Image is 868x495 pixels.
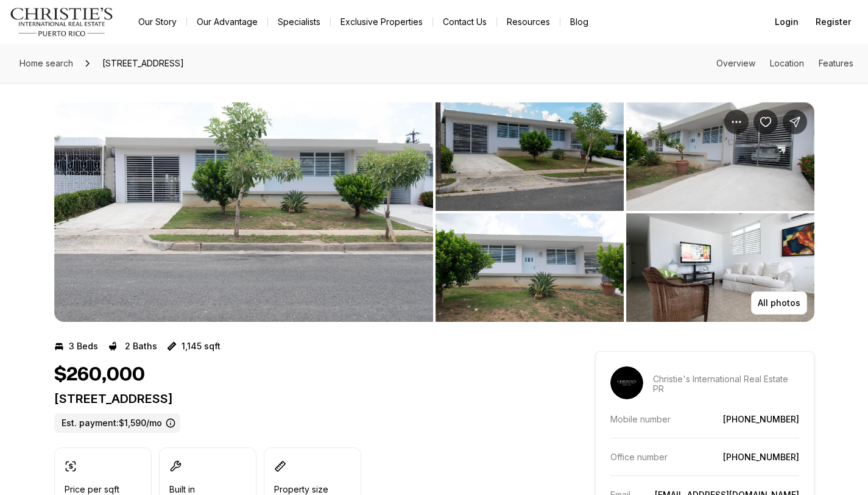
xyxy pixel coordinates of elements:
nav: Page section menu [716,59,853,68]
button: View image gallery [626,213,814,322]
button: View image gallery [626,102,814,211]
a: Our Advantage [187,13,267,30]
p: 2 Baths [125,341,157,351]
a: [PHONE_NUMBER] [723,452,799,462]
button: Share Property: 89 CALLE NEPTUNO [783,110,807,134]
li: 2 of 6 [436,102,814,322]
p: [STREET_ADDRESS] [54,391,551,406]
span: Register [816,17,851,27]
div: Listing Photos [54,102,814,322]
p: Christie's International Real Estate PR [653,374,799,394]
span: Home search [19,58,73,68]
a: Specialists [268,13,330,30]
a: Exclusive Properties [331,13,432,30]
span: Login [775,17,799,27]
button: Save Property: 89 CALLE NEPTUNO [753,110,778,134]
p: Built in [169,485,195,494]
p: Mobile number [610,414,671,424]
p: Property size [274,485,328,494]
button: View image gallery [436,213,624,322]
span: [STREET_ADDRESS] [97,54,189,73]
a: Skip to: Features [819,58,853,68]
a: Blog [560,13,598,30]
a: Skip to: Location [770,58,804,68]
p: Office number [610,452,668,462]
a: Resources [497,13,560,30]
h1: $260,000 [54,363,145,386]
label: Est. payment: $1,590/mo [54,413,180,433]
p: Price per sqft [65,485,119,494]
li: 1 of 6 [54,102,433,322]
button: Contact Us [433,13,496,30]
button: Register [808,10,858,34]
button: View image gallery [54,102,433,322]
button: Login [767,10,806,34]
img: logo [10,7,114,37]
a: Skip to: Overview [716,58,755,68]
a: Our Story [129,13,186,30]
p: 3 Beds [69,341,98,351]
button: All photos [751,291,807,315]
a: Home search [15,54,78,73]
p: All photos [758,298,800,308]
button: View image gallery [436,102,624,211]
a: [PHONE_NUMBER] [723,414,799,424]
button: Property options [724,110,749,134]
p: 1,145 sqft [182,341,221,351]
